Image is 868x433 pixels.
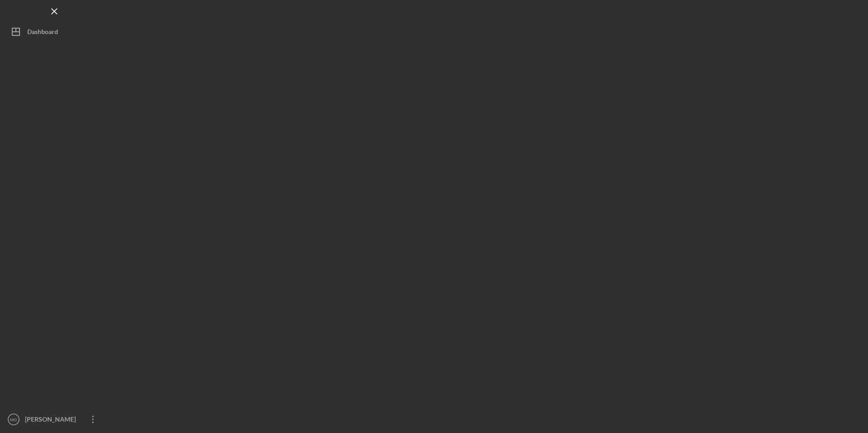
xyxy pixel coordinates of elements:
[10,417,17,422] text: MG
[5,23,104,41] button: Dashboard
[23,410,82,431] div: [PERSON_NAME]
[27,23,58,43] div: Dashboard
[5,410,104,428] button: MG[PERSON_NAME]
